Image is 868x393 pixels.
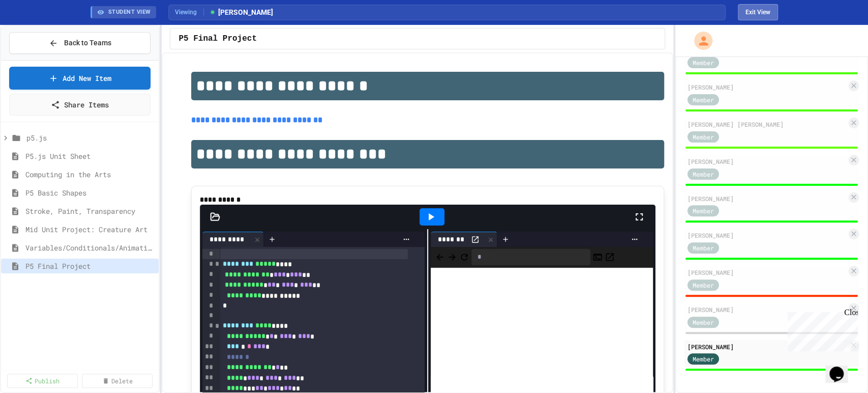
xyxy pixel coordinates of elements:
button: Open in new tab [605,251,615,263]
span: P5 Basic Shapes [25,187,155,198]
span: Member [693,58,714,67]
div: My Account [683,29,715,52]
span: P5 Final Project [25,261,155,271]
iframe: chat widget [825,352,858,383]
iframe: chat widget [784,308,858,351]
span: Forward [447,251,457,263]
span: STUDENT VIEW [108,8,151,17]
span: Member [693,206,714,215]
div: [PERSON_NAME] [687,82,847,92]
div: [PERSON_NAME] [687,194,847,203]
a: Share Items [9,94,151,116]
button: Console [592,251,603,263]
span: Member [693,354,714,363]
span: Back to Teams [64,38,111,48]
span: Member [693,280,714,290]
span: p5.js [26,132,155,143]
div: [PERSON_NAME] [687,231,847,240]
a: Delete [82,374,153,388]
span: Mid Unit Project: Creature Art [25,224,155,235]
span: P5.js Unit Sheet [25,151,155,161]
span: Member [693,95,714,104]
span: Member [693,170,714,179]
a: Publish [7,374,78,388]
div: [PERSON_NAME] [687,157,847,166]
button: Back to Teams [9,32,151,54]
div: [PERSON_NAME] [PERSON_NAME] [687,120,847,129]
div: [PERSON_NAME] [687,305,847,314]
span: Variables/Conditionals/Animation [25,242,155,253]
span: Member [693,132,714,142]
span: Computing in the Arts [25,169,155,180]
div: [PERSON_NAME] [687,268,847,277]
span: Stroke, Paint, Transparency [25,206,155,216]
button: Exit student view [738,4,778,20]
span: Member [693,243,714,252]
span: Back [435,251,445,263]
span: Member [693,318,714,327]
div: [PERSON_NAME] [687,342,847,351]
div: Chat with us now!Close [4,4,70,65]
span: [PERSON_NAME] [209,7,273,18]
button: Refresh [459,251,469,263]
span: Viewing [175,8,204,17]
a: Add New Item [9,67,151,90]
span: P5 Final Project [178,33,257,45]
